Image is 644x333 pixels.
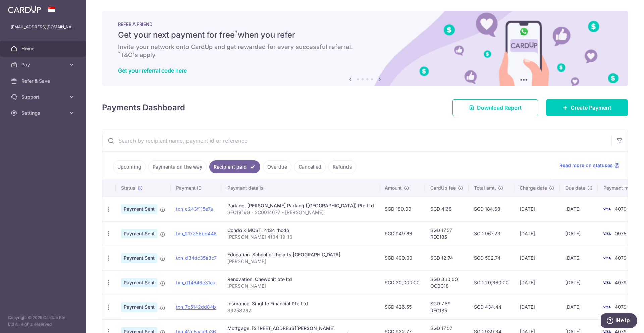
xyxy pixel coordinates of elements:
td: SGD 434.44 [469,295,514,319]
div: Education. School of the arts [GEOGRAPHIC_DATA] [227,251,374,258]
td: SGD 20,360.00 [469,270,514,295]
p: [PERSON_NAME] 4134-19-10 [227,234,374,240]
span: Payment Sent [121,278,157,287]
a: Payments on the way [148,160,207,173]
span: Create Payment [571,104,611,112]
td: SGD 184.68 [469,197,514,221]
td: SGD 502.74 [469,246,514,270]
img: Bank Card [600,279,613,287]
td: SGD 949.66 [379,221,425,246]
img: Bank Card [600,205,613,213]
span: 4079 [615,304,627,310]
td: [DATE] [514,295,560,319]
p: [PERSON_NAME] [227,258,374,265]
a: Recipient paid [209,160,260,173]
a: Overdue [263,160,291,173]
p: REFER A FRIEND [118,21,612,27]
h6: Invite your network onto CardUp and get rewarded for every successful referral. T&C's apply [118,43,612,59]
td: [DATE] [560,221,598,246]
span: Settings [21,110,66,116]
p: [PERSON_NAME] [227,283,374,289]
td: SGD 180.00 [379,197,425,221]
td: SGD 967.23 [469,221,514,246]
td: [DATE] [514,197,560,221]
a: Get your referral code here [118,67,187,74]
span: 4079 [615,206,627,212]
img: RAF banner [102,11,628,86]
td: SGD 12.74 [425,246,469,270]
td: [DATE] [514,270,560,295]
a: txn_c243f115e7a [176,206,213,212]
span: Total amt. [474,185,496,191]
span: Amount [385,185,402,191]
td: [DATE] [560,295,598,319]
a: Download Report [452,99,538,116]
td: SGD 4.68 [425,197,469,221]
td: SGD 20,000.00 [379,270,425,295]
td: [DATE] [560,197,598,221]
p: [EMAIL_ADDRESS][DOMAIN_NAME] [11,23,75,30]
h5: Get your next payment for free when you refer [118,30,612,40]
input: Search by recipient name, payment id or reference [102,130,611,151]
div: Condo & MCST. 4134 rhodo [227,227,374,234]
div: Renovation. Chewonit pte ltd [227,276,374,283]
a: txn_7c5142dd84b [176,304,216,310]
span: Payment Sent [121,253,157,263]
span: Payment Sent [121,229,157,238]
h4: Payments Dashboard [102,102,185,114]
div: Parking. [PERSON_NAME] Parking ([GEOGRAPHIC_DATA]) Pte Ltd [227,202,374,209]
span: 4079 [615,280,627,285]
td: SGD 17.57 REC185 [425,221,469,246]
span: Pay [21,61,66,68]
td: SGD 426.55 [379,295,425,319]
span: Payment Sent [121,302,157,312]
a: Create Payment [546,99,628,116]
div: Insurance. Singlife Financial Pte Ltd [227,300,374,307]
span: Refer & Save [21,78,66,84]
span: Support [21,94,66,100]
img: CardUp [8,5,41,13]
img: Bank Card [600,254,613,262]
td: SGD 360.00 OCBC18 [425,270,469,295]
span: Home [21,45,66,52]
span: 0975 [615,231,626,236]
a: Refunds [328,160,356,173]
iframe: Opens a widget where you can find more information [601,313,637,330]
td: SGD 7.89 REC185 [425,295,469,319]
a: Read more on statuses [559,162,620,169]
img: Bank Card [600,303,613,311]
span: Download Report [477,104,522,112]
a: txn_917286bd446 [176,231,217,236]
a: Upcoming [113,160,146,173]
span: 4079 [615,255,627,261]
img: Bank Card [600,230,613,238]
p: 83258262 [227,307,374,314]
td: [DATE] [514,246,560,270]
p: SFC1919G - SC0014677 - [PERSON_NAME] [227,209,374,216]
td: [DATE] [560,246,598,270]
span: Due date [565,185,585,191]
a: Cancelled [294,160,326,173]
th: Payment ID [171,179,222,197]
td: [DATE] [560,270,598,295]
a: txn_d14646e31ea [176,280,215,285]
span: Status [121,185,136,191]
th: Payment details [222,179,379,197]
span: CardUp fee [430,185,456,191]
span: Payment Sent [121,204,157,214]
span: Charge date [520,185,547,191]
td: [DATE] [514,221,560,246]
div: Mortgage. [STREET_ADDRESS][PERSON_NAME] [227,325,374,332]
span: Read more on statuses [559,162,613,169]
a: txn_d34dc35a3c7 [176,255,217,261]
td: SGD 490.00 [379,246,425,270]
